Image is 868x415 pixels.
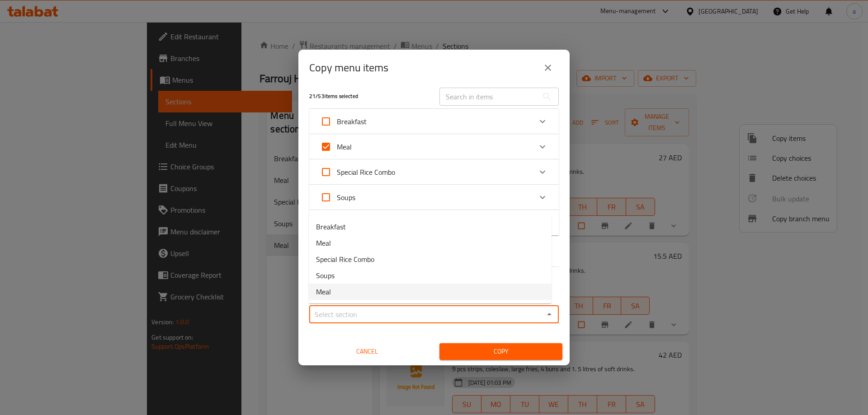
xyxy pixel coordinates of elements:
[543,308,556,321] button: Close
[306,343,429,360] button: Cancel
[337,115,367,128] span: Breakfast
[316,286,331,297] span: Meal
[315,136,352,158] label: Acknowledge
[439,88,538,106] input: Search in items
[315,111,367,132] label: Acknowledge
[315,212,352,233] label: Acknowledge
[447,346,555,357] span: Copy
[309,346,425,357] span: Cancel
[309,61,388,75] h2: Copy menu items
[316,254,374,265] span: Special Rice Combo
[309,134,559,159] div: Expand
[309,210,559,235] div: Expand
[309,93,429,100] h5: 21 / 53 items selected
[315,187,355,208] label: Acknowledge
[337,165,395,179] span: Special Rice Combo
[316,221,346,232] span: Breakfast
[315,161,395,183] label: Acknowledge
[309,185,559,210] div: Expand
[537,57,559,79] button: close
[309,109,559,134] div: Expand
[337,191,355,204] span: Soups
[316,270,335,281] span: Soups
[337,140,352,154] span: Meal
[316,238,331,248] span: Meal
[439,343,562,360] button: Copy
[309,159,559,185] div: Expand
[312,308,541,321] input: Select section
